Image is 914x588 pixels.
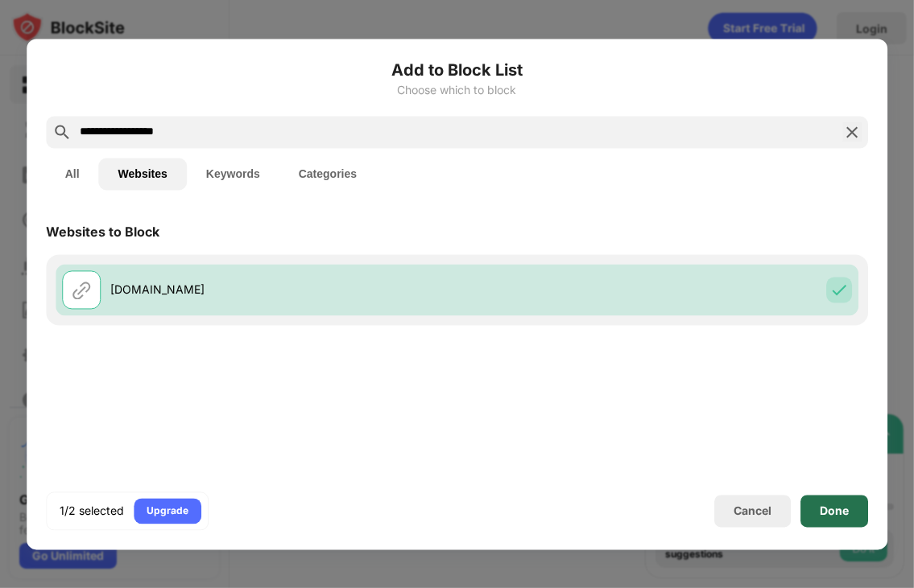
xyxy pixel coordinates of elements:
div: Done [820,504,849,517]
h6: Add to Block List [46,58,869,82]
button: Keywords [187,158,279,190]
div: Websites to Block [46,224,159,240]
img: url.svg [72,280,91,299]
button: Categories [279,158,376,190]
div: 1/2 selected [60,503,124,519]
img: search.svg [52,122,72,142]
div: Choose which to block [46,84,869,97]
button: Websites [99,158,187,190]
img: search-close [842,122,862,142]
div: Cancel [734,504,771,518]
button: All [46,158,99,190]
div: Upgrade [147,503,188,519]
div: [DOMAIN_NAME] [110,282,457,298]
